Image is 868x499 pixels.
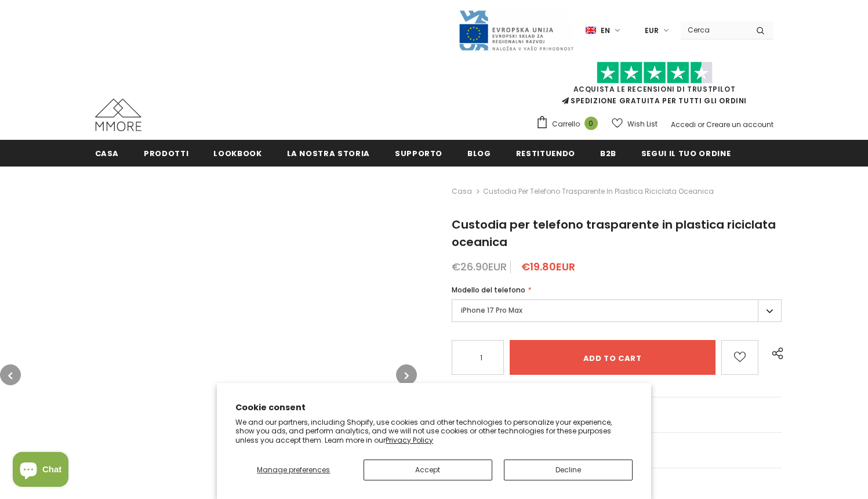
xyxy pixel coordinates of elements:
[95,148,119,159] span: Casa
[641,140,731,166] a: Segui il tuo ordine
[681,21,747,38] input: Search Site
[586,26,596,35] img: i-lang-1.png
[510,340,716,375] input: Add to cart
[9,452,72,490] inbox-online-store-chat: Shopify online store chat
[235,460,351,480] button: Manage preferences
[287,148,370,159] span: La nostra storia
[671,120,696,129] a: Accedi
[552,118,580,130] span: Carrello
[467,140,491,166] a: Blog
[144,148,188,159] span: Prodotti
[452,216,776,250] span: Custodia per telefono trasparente in plastica riciclata oceanica
[467,148,491,159] span: Blog
[516,140,575,166] a: Restituendo
[235,418,633,445] p: We and our partners, including Shopify, use cookies and other technologies to personalize your ex...
[395,140,442,166] a: supporto
[452,285,525,295] span: Modello del telefono
[536,115,604,133] a: Carrello 0
[287,140,370,166] a: La nostra storia
[641,148,731,159] span: Segui il tuo ordine
[213,148,262,159] span: Lookbook
[600,148,616,159] span: B2B
[645,25,659,37] span: EUR
[597,62,713,84] img: Fidati di Pilot Stars
[627,118,658,130] span: Wish List
[452,259,507,274] span: €26.90EUR
[521,259,575,274] span: €19.80EUR
[95,99,141,131] img: Casi MMORE
[698,120,704,129] span: or
[452,299,782,322] label: iPhone 17 Pro Max
[600,140,616,166] a: B2B
[573,84,736,94] a: Acquista le recensioni di TrustPilot
[584,117,598,130] span: 0
[504,460,633,480] button: Decline
[386,435,433,445] a: Privacy Policy
[257,465,330,475] span: Manage preferences
[213,140,262,166] a: Lookbook
[144,140,188,166] a: Prodotti
[612,114,658,134] a: Wish List
[364,460,492,480] button: Accept
[235,402,633,414] h2: Cookie consent
[452,185,472,198] a: Casa
[706,120,773,129] a: Creare un account
[458,25,574,35] a: Javni Razpis
[458,9,574,52] img: Javni Razpis
[536,67,773,106] span: SPEDIZIONE GRATUITA PER TUTTI GLI ORDINI
[516,148,575,159] span: Restituendo
[601,25,610,37] span: en
[483,185,714,198] span: Custodia per telefono trasparente in plastica riciclata oceanica
[395,148,442,159] span: supporto
[95,140,119,166] a: Casa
